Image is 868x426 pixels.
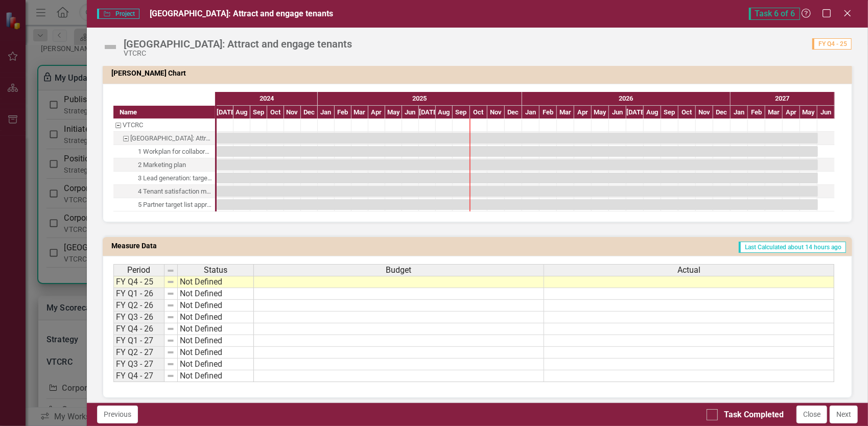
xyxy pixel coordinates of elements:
[113,132,215,145] div: Task: Start date: 2024-07-01 End date: 2027-06-01
[574,106,592,119] div: Apr
[385,106,402,119] div: May
[250,106,267,119] div: Sep
[178,300,254,312] td: Not Defined
[113,106,215,119] div: Name
[217,159,818,170] div: Task: Start date: 2024-07-01 End date: 2027-06-01
[830,406,858,423] button: Next
[97,406,138,423] button: Previous
[113,198,215,211] div: Task: Start date: 2024-07-01 End date: 2027-06-01
[178,347,254,359] td: Not Defined
[749,8,800,20] span: Task 6 of 6
[812,38,852,50] span: FY Q4 - 25
[167,348,175,357] img: 8DAGhfEEPCf229AAAAAElFTkSuQmCC
[677,266,700,275] span: Actual
[731,106,748,119] div: Jan
[644,106,661,119] div: Aug
[539,106,557,119] div: Feb
[167,337,175,345] img: 8DAGhfEEPCf229AAAAAElFTkSuQmCC
[113,370,165,382] td: FY Q4 - 27
[626,106,644,119] div: Jul
[748,106,765,119] div: Feb
[284,106,301,119] div: Nov
[402,106,419,119] div: Jun
[113,158,215,172] div: Task: Start date: 2024-07-01 End date: 2027-06-01
[113,335,165,347] td: FY Q1 - 27
[113,172,215,185] div: Task: Start date: 2024-07-01 End date: 2027-06-01
[557,106,574,119] div: Mar
[178,335,254,347] td: Not Defined
[102,39,119,55] img: Not Defined
[436,106,453,119] div: Aug
[661,106,678,119] div: Sep
[167,313,175,321] img: 8DAGhfEEPCf229AAAAAElFTkSuQmCC
[765,106,783,119] div: Mar
[130,132,212,145] div: [GEOGRAPHIC_DATA]: Attract and engage tenants
[800,106,817,119] div: May
[113,323,165,335] td: FY Q4 - 26
[113,359,165,370] td: FY Q3 - 27
[138,198,212,211] div: 5 Partner target list approved by VTCRC leadership
[318,92,522,105] div: 2025
[217,92,318,105] div: 2024
[113,276,165,288] td: FY Q4 - 25
[351,106,368,119] div: Mar
[138,158,186,172] div: 2 Marketing plan
[592,106,609,119] div: May
[233,106,250,119] div: Aug
[731,92,835,105] div: 2027
[127,266,150,275] span: Period
[505,106,522,119] div: Dec
[217,199,818,210] div: Task: Start date: 2024-07-01 End date: 2027-06-01
[111,69,847,77] h3: [PERSON_NAME] Chart
[113,119,215,132] div: VTCRC
[817,106,835,119] div: Jun
[113,172,215,185] div: 3 Lead generation: targeting and outreach
[217,133,818,144] div: Task: Start date: 2024-07-01 End date: 2027-06-01
[150,9,333,18] span: [GEOGRAPHIC_DATA]: Attract and engage tenants
[178,359,254,370] td: Not Defined
[167,267,175,275] img: 8DAGhfEEPCf229AAAAAElFTkSuQmCC
[204,266,227,275] span: Status
[113,347,165,359] td: FY Q2 - 27
[178,370,254,382] td: Not Defined
[167,360,175,368] img: 8DAGhfEEPCf229AAAAAElFTkSuQmCC
[386,266,411,275] span: Budget
[124,38,352,50] div: [GEOGRAPHIC_DATA]: Attract and engage tenants
[124,50,352,57] div: VTCRC
[97,9,139,19] span: Project
[783,106,800,119] div: Apr
[167,372,175,380] img: 8DAGhfEEPCf229AAAAAElFTkSuQmCC
[678,106,696,119] div: Oct
[167,278,175,286] img: 8DAGhfEEPCf229AAAAAElFTkSuQmCC
[267,106,284,119] div: Oct
[368,106,385,119] div: Apr
[138,185,212,198] div: 4 Tenant satisfaction measurement
[522,106,539,119] div: Jan
[487,106,505,119] div: Nov
[713,106,731,119] div: Dec
[167,290,175,298] img: 8DAGhfEEPCf229AAAAAElFTkSuQmCC
[739,242,846,253] span: Last Calculated about 14 hours ago
[113,158,215,172] div: 2 Marketing plan
[335,106,351,119] div: Feb
[123,119,143,132] div: VTCRC
[138,172,212,185] div: 3 Lead generation: targeting and outreach
[113,198,215,211] div: 5 Partner target list approved by VTCRC leadership
[453,106,470,119] div: Sep
[113,132,215,145] div: Blacksburg: Attract and engage tenants
[217,173,818,183] div: Task: Start date: 2024-07-01 End date: 2027-06-01
[609,106,626,119] div: Jun
[217,186,818,197] div: Task: Start date: 2024-07-01 End date: 2027-06-01
[724,409,784,421] div: Task Completed
[167,325,175,333] img: 8DAGhfEEPCf229AAAAAElFTkSuQmCC
[796,406,827,423] button: Close
[113,145,215,158] div: 1 Workplan for collaboration with VTCRC real estate team members
[113,119,215,132] div: Task: VTCRC Start date: 2024-07-01 End date: 2024-07-02
[217,106,233,119] div: Jul
[301,106,318,119] div: Dec
[217,146,818,157] div: Task: Start date: 2024-07-01 End date: 2027-06-01
[113,312,165,323] td: FY Q3 - 26
[178,312,254,323] td: Not Defined
[167,301,175,310] img: 8DAGhfEEPCf229AAAAAElFTkSuQmCC
[178,288,254,300] td: Not Defined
